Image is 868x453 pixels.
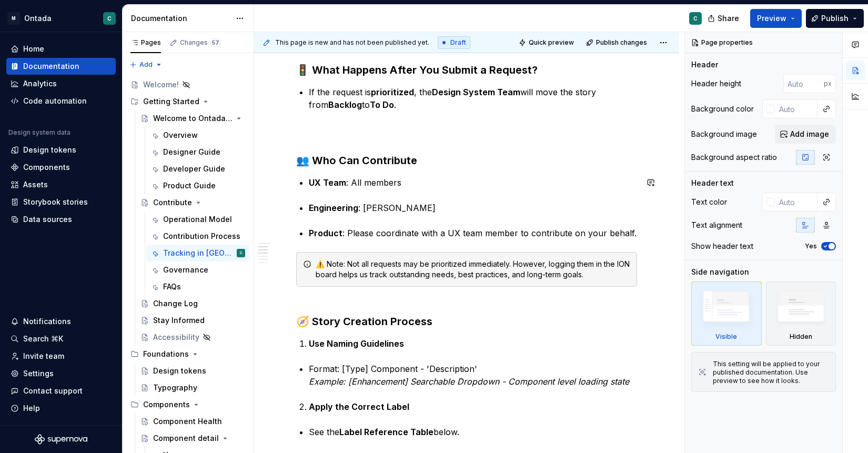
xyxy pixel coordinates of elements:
a: FAQs [146,278,249,295]
div: Operational Model [163,214,232,225]
div: Welcome! [143,79,179,90]
button: Help [6,400,116,417]
div: Notifications [23,316,71,327]
div: Changes [180,38,221,47]
a: Contribute [136,194,249,211]
span: Preview [757,13,786,24]
div: Components [126,396,249,413]
div: Typography [153,382,197,393]
div: Overview [163,130,198,140]
input: Auto [775,99,817,118]
a: Assets [6,176,116,193]
div: Components [23,162,70,173]
div: Text alignment [691,220,742,230]
em: Example: [Enhancement] Searchable Dropdown - Component level loading state [309,376,629,387]
strong: prioritized [371,87,414,97]
a: Home [6,41,116,57]
div: Code automation [23,96,87,106]
div: Documentation [23,61,79,72]
div: Developer Guide [163,164,225,174]
a: Accessibility [136,329,249,346]
a: Documentation [6,58,116,75]
a: Governance [146,261,249,278]
div: Storybook stories [23,197,88,207]
a: Typography [136,379,249,396]
div: Hidden [766,281,836,346]
div: Header height [691,78,741,89]
p: : Please coordinate with a UX team member to contribute on your behalf. [309,227,637,239]
input: Auto [783,74,824,93]
div: Invite team [23,351,64,361]
div: Documentation [131,13,230,24]
a: Settings [6,365,116,382]
div: Designer Guide [163,147,220,157]
div: Help [23,403,40,414]
div: Data sources [23,214,72,225]
div: Tracking in [GEOGRAPHIC_DATA] [163,248,235,258]
strong: UX Team [309,177,346,188]
div: ⚠️ Note: Not all requests may be prioritized immediately. However, logging them in the ION board ... [316,259,630,280]
strong: Design System Team [432,87,520,97]
div: Stay Informed [153,315,205,326]
svg: Supernova Logo [35,434,87,445]
div: Contact support [23,386,83,396]
div: Settings [23,368,54,379]
strong: 🚦 What Happens After You Submit a Request? [296,64,538,76]
div: Contribution Process [163,231,240,241]
div: This setting will be applied to your published documentation. Use preview to see how it looks. [713,360,829,385]
a: Storybook stories [6,194,116,210]
div: Text color [691,197,727,207]
div: Header [691,59,718,70]
button: Search ⌘K [6,330,116,347]
a: Analytics [6,75,116,92]
span: Quick preview [529,38,574,47]
strong: 🧭 Story Creation Process [296,315,432,328]
a: Contribution Process [146,228,249,245]
button: Notifications [6,313,116,330]
a: Developer Guide [146,160,249,177]
span: Add image [790,129,829,139]
p: See the below. [309,426,637,438]
p: : [PERSON_NAME] [309,202,637,214]
div: Governance [163,265,208,275]
span: Publish changes [596,38,647,47]
div: M [7,12,20,25]
div: Hidden [790,333,812,341]
div: C [693,14,698,23]
div: Background aspect ratio [691,152,777,163]
a: Data sources [6,211,116,228]
strong: Engineering [309,203,358,213]
a: Component Health [136,413,249,430]
div: Analytics [23,78,57,89]
div: Visible [715,333,737,341]
a: Welcome! [126,76,249,93]
button: Preview [750,9,802,28]
div: C [240,248,243,258]
div: Getting Started [143,96,199,107]
span: This page is new and has not been published yet. [275,38,429,47]
strong: Apply the Correct Label [309,401,409,412]
div: Getting Started [126,93,249,110]
div: Design tokens [153,366,206,376]
div: Home [23,44,44,54]
div: Component detail [153,433,219,444]
div: Pages [130,38,161,47]
input: Auto [775,193,817,212]
a: Component detail [136,430,249,447]
div: Component Health [153,416,222,427]
div: C [107,14,112,23]
label: Yes [805,242,817,250]
p: px [824,79,832,88]
a: Invite team [6,348,116,365]
span: 57 [210,38,221,47]
a: Welcome to Ontada Design System [136,110,249,127]
div: Design tokens [23,145,76,155]
span: Draft [450,38,466,47]
div: Product Guide [163,180,216,191]
div: Side navigation [691,267,749,277]
a: Code automation [6,93,116,109]
button: Share [702,9,746,28]
div: Contribute [153,197,192,208]
div: Visible [691,281,762,346]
